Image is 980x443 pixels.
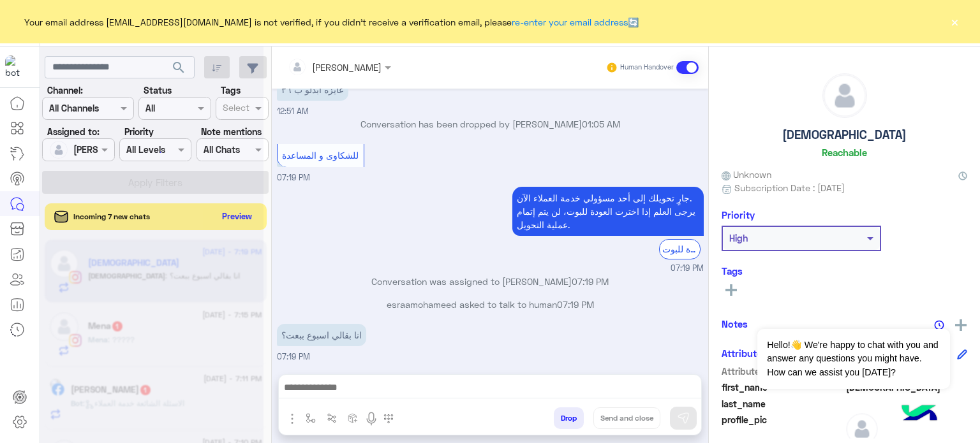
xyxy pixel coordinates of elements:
[221,101,249,117] div: Select
[823,74,866,117] img: defaultAdmin.png
[5,55,28,78] img: 919860931428189
[822,147,867,158] h6: Reachable
[554,407,584,429] button: Drop
[722,347,767,359] h6: Attributes
[722,265,967,277] h6: Tags
[722,381,843,394] span: first_name
[782,127,907,142] h5: [DEMOGRAPHIC_DATA]
[722,209,755,221] h6: Priority
[348,413,358,423] img: create order
[671,263,704,275] span: 07:19 PM
[722,318,748,330] h6: Notes
[301,407,322,428] button: select flow
[277,352,310,361] span: 07:19 PM
[659,239,701,259] div: العودة للبوت
[282,150,359,161] span: للشكاوى و المساعدة
[277,78,348,101] p: 16/9/2025, 12:51 AM
[383,414,394,424] img: make a call
[277,106,309,116] span: 12:51 AM
[722,397,843,410] span: last_name
[322,407,343,428] button: Trigger scenario
[364,411,379,426] img: send voice note
[24,15,639,29] span: Your email address [EMAIL_ADDRESS][DOMAIN_NAME] is not verified, if you didn't receive a verifica...
[512,187,704,236] p: 16/9/2025, 7:19 PM
[285,411,300,426] img: send attachment
[955,319,967,331] img: add
[277,298,704,311] p: esraamohameed asked to talk to human
[734,181,845,194] span: Subscription Date : [DATE]
[572,276,609,287] span: 07:19 PM
[277,173,310,182] span: 07:19 PM
[757,329,949,389] span: Hello!👋 We're happy to chat with you and answer any questions you might have. How can we assist y...
[140,141,163,163] div: loading...
[897,392,942,437] img: hulul-logo.png
[620,62,674,73] small: Human Handover
[722,413,843,442] span: profile_pic
[557,299,594,310] span: 07:19 PM
[948,15,961,28] button: ×
[277,117,704,131] p: Conversation has been dropped by [PERSON_NAME]
[677,412,690,425] img: send message
[277,275,704,288] p: Conversation was assigned to [PERSON_NAME]
[722,168,771,181] span: Unknown
[327,413,337,423] img: Trigger scenario
[722,365,843,378] span: Attribute Name
[343,407,364,428] button: create order
[593,407,660,429] button: Send and close
[582,119,620,129] span: 01:05 AM
[306,413,316,423] img: select flow
[512,17,628,27] a: re-enter your email address
[277,324,366,346] p: 16/9/2025, 7:19 PM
